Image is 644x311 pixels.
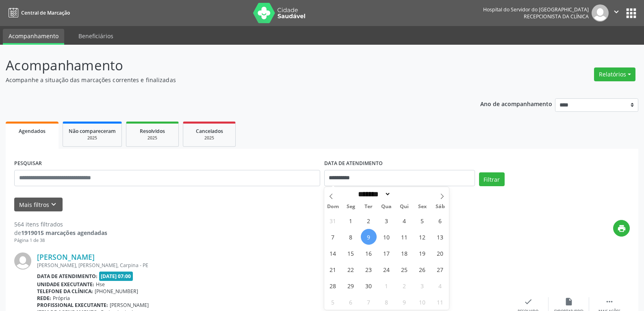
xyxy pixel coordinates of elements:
[564,297,573,306] i: insert_drive_file
[397,278,412,294] span: Outubro 2, 2025
[379,245,395,261] span: Setembro 17, 2025
[432,294,448,310] span: Outubro 11, 2025
[414,278,430,294] span: Outubro 3, 2025
[361,229,377,245] span: Setembro 9, 2025
[612,7,621,16] i: 
[361,294,377,310] span: Outubro 7, 2025
[391,190,418,198] input: Year
[325,213,341,228] span: Agosto 31, 2025
[37,288,93,295] b: Telefone da clínica:
[14,228,107,237] div: de
[360,204,377,209] span: Ter
[379,294,395,310] span: Outubro 8, 2025
[73,29,119,43] a: Beneficiários
[414,294,430,310] span: Outubro 10, 2025
[414,245,430,261] span: Setembro 19, 2025
[37,295,51,302] b: Rede:
[19,128,46,135] span: Agendados
[594,67,635,81] button: Relatórios
[397,294,412,310] span: Outubro 9, 2025
[397,261,412,277] span: Setembro 25, 2025
[343,294,359,310] span: Outubro 6, 2025
[361,245,377,261] span: Setembro 16, 2025
[21,9,70,16] span: Central de Marcação
[524,297,533,306] i: check
[605,297,614,306] i: 
[69,135,116,141] div: 2025
[379,278,395,294] span: Outubro 1, 2025
[356,190,391,198] select: Month
[14,237,107,244] div: Página 1 de 38
[343,261,359,277] span: Setembro 22, 2025
[414,229,430,245] span: Setembro 12, 2025
[37,281,94,288] b: Unidade executante:
[96,281,105,288] span: Hse
[21,229,107,237] strong: 1919015 marcações agendadas
[14,220,107,228] div: 564 itens filtrados
[140,128,165,135] span: Resolvidos
[37,252,95,261] a: [PERSON_NAME]
[379,213,395,228] span: Setembro 3, 2025
[37,302,108,309] b: Profissional executante:
[397,213,412,228] span: Setembro 4, 2025
[324,204,342,209] span: Dom
[95,288,138,295] span: [PHONE_NUMBER]
[617,224,626,233] i: print
[343,245,359,261] span: Setembro 15, 2025
[324,157,383,170] label: DATA DE ATENDIMENTO
[325,294,341,310] span: Outubro 5, 2025
[624,6,638,20] button: apps
[377,204,395,209] span: Qua
[361,261,377,277] span: Setembro 23, 2025
[37,273,98,280] b: Data de atendimento:
[343,213,359,228] span: Setembro 1, 2025
[14,157,42,170] label: PESQUISAR
[480,98,552,109] p: Ano de acompanhamento
[432,213,448,228] span: Setembro 6, 2025
[99,272,133,281] span: [DATE] 07:00
[414,261,430,277] span: Setembro 26, 2025
[361,278,377,294] span: Setembro 30, 2025
[6,55,449,76] p: Acompanhamento
[189,135,230,141] div: 2025
[413,204,431,209] span: Sex
[325,229,341,245] span: Setembro 7, 2025
[432,278,448,294] span: Outubro 4, 2025
[325,245,341,261] span: Setembro 14, 2025
[110,302,149,309] span: [PERSON_NAME]
[361,213,377,228] span: Setembro 2, 2025
[343,278,359,294] span: Setembro 29, 2025
[6,6,70,20] a: Central de Marcação
[609,4,624,22] button: 
[397,245,412,261] span: Setembro 18, 2025
[397,229,412,245] span: Setembro 11, 2025
[6,76,449,84] p: Acompanhe a situação das marcações correntes e finalizadas
[431,204,449,209] span: Sáb
[3,29,64,45] a: Acompanhamento
[483,6,589,13] div: Hospital do Servidor do [GEOGRAPHIC_DATA]
[14,252,31,270] img: img
[343,229,359,245] span: Setembro 8, 2025
[379,229,395,245] span: Setembro 10, 2025
[49,200,58,209] i: keyboard_arrow_down
[132,135,173,141] div: 2025
[432,245,448,261] span: Setembro 20, 2025
[432,261,448,277] span: Setembro 27, 2025
[69,128,116,135] span: Não compareceram
[325,261,341,277] span: Setembro 21, 2025
[196,128,223,135] span: Cancelados
[14,198,63,212] button: Mais filtroskeyboard_arrow_down
[592,4,609,22] img: img
[379,261,395,277] span: Setembro 24, 2025
[414,213,430,228] span: Setembro 5, 2025
[342,204,360,209] span: Seg
[613,220,630,237] button: print
[325,278,341,294] span: Setembro 28, 2025
[479,172,505,186] button: Filtrar
[395,204,413,209] span: Qui
[53,295,70,302] span: Própria
[37,262,508,269] div: [PERSON_NAME], [PERSON_NAME], Carpina - PE
[432,229,448,245] span: Setembro 13, 2025
[524,13,589,20] span: Recepcionista da clínica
